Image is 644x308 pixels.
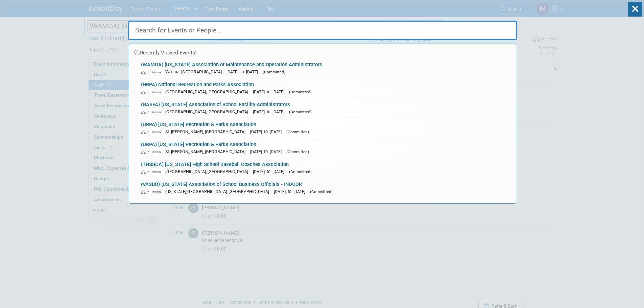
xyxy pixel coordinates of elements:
span: In-Person [141,130,164,134]
span: [DATE] to [DATE] [226,69,261,74]
span: In-Person [141,170,164,174]
span: (Committed) [289,110,312,114]
span: [GEOGRAPHIC_DATA], [GEOGRAPHIC_DATA] [165,169,252,174]
span: St. [PERSON_NAME], [GEOGRAPHIC_DATA] [165,149,249,154]
a: (GASFA) [US_STATE] Association of School Facility Administrators In-Person [GEOGRAPHIC_DATA], [GE... [138,98,512,118]
a: (THSBCA) [US_STATE] High School Baseball Coaches Association In-Person [GEOGRAPHIC_DATA], [GEOGRA... [138,158,512,178]
a: (NRPA) National Recreation and Parks Association In-Person [GEOGRAPHIC_DATA], [GEOGRAPHIC_DATA] [... [138,78,512,98]
span: [DATE] to [DATE] [253,89,288,94]
span: In-Person [141,190,164,194]
span: [US_STATE][GEOGRAPHIC_DATA], [GEOGRAPHIC_DATA] [165,189,272,194]
span: In-Person [141,70,164,74]
div: Recently Viewed Events: [133,44,512,58]
span: (Committed) [263,70,285,74]
span: [DATE] to [DATE] [250,129,285,134]
span: [GEOGRAPHIC_DATA], [GEOGRAPHIC_DATA] [165,89,252,94]
input: Search for Events or People... [128,21,517,40]
span: [DATE] to [DATE] [253,109,288,114]
span: Yakima, [GEOGRAPHIC_DATA] [165,69,225,74]
span: In-Person [141,150,164,154]
a: (URPA) [US_STATE] Recreation & Parks Association In-Person St. [PERSON_NAME], [GEOGRAPHIC_DATA] [... [138,118,512,138]
span: [GEOGRAPHIC_DATA], [GEOGRAPHIC_DATA] [165,109,252,114]
span: (Committed) [289,90,312,94]
span: (Committed) [286,129,309,134]
span: (Committed) [310,189,333,194]
a: (VASBO) [US_STATE] Association of School Business Officials - INDOOR In-Person [US_STATE][GEOGRAP... [138,178,512,198]
span: [DATE] to [DATE] [250,149,285,154]
span: [DATE] to [DATE] [274,189,309,194]
span: In-Person [141,90,164,94]
span: (Committed) [286,149,309,154]
span: St. [PERSON_NAME], [GEOGRAPHIC_DATA] [165,129,249,134]
a: (WAMOA) [US_STATE] Association of Maintenance and Operation Administrators In-Person Yakima, [GEO... [138,58,512,78]
span: (Committed) [289,169,312,174]
span: [DATE] to [DATE] [253,169,288,174]
span: In-Person [141,110,164,114]
a: (URPA) [US_STATE] Recreation & Parks Association In-Person St. [PERSON_NAME], [GEOGRAPHIC_DATA] [... [138,138,512,158]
